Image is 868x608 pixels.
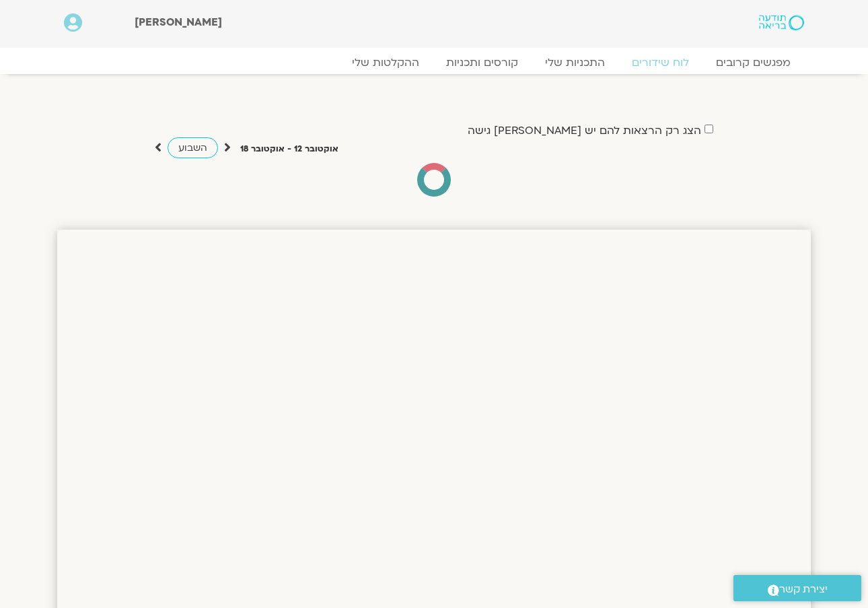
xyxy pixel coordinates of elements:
[532,56,618,69] a: התכניות שלי
[702,56,804,69] a: מפגשים קרובים
[178,141,207,154] span: השבוע
[135,15,222,30] span: [PERSON_NAME]
[733,575,861,601] a: יצירת קשר
[64,56,804,69] nav: Menu
[433,56,532,69] a: קורסים ותכניות
[468,125,701,137] label: הצג רק הרצאות להם יש [PERSON_NAME] גישה
[168,137,218,158] a: השבוע
[779,580,828,599] span: יצירת קשר
[618,56,702,69] a: לוח שידורים
[240,142,338,156] p: אוקטובר 12 - אוקטובר 18
[338,56,433,69] a: ההקלטות שלי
